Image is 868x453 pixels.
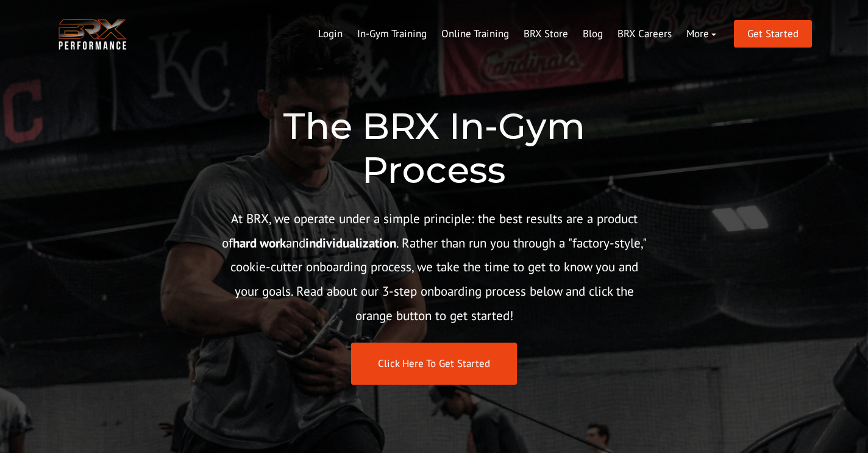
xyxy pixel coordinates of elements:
[610,20,679,49] a: BRX Careers
[56,16,129,53] img: BRX Transparent Logo-2
[734,20,812,48] a: Get Started
[283,104,585,192] span: The BRX In-Gym Process
[679,20,724,49] a: More
[305,235,396,251] strong: individualization
[434,20,516,49] a: Online Training
[351,343,517,385] a: Click Here To Get Started
[222,210,647,324] span: At BRX, we operate under a simple principle: the best results are a product of and . Rather than ...
[575,20,610,49] a: Blog
[516,20,575,49] a: BRX Store
[311,20,724,49] div: Navigation Menu
[311,20,350,49] a: Login
[233,235,286,251] strong: hard work
[350,20,434,49] a: In-Gym Training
